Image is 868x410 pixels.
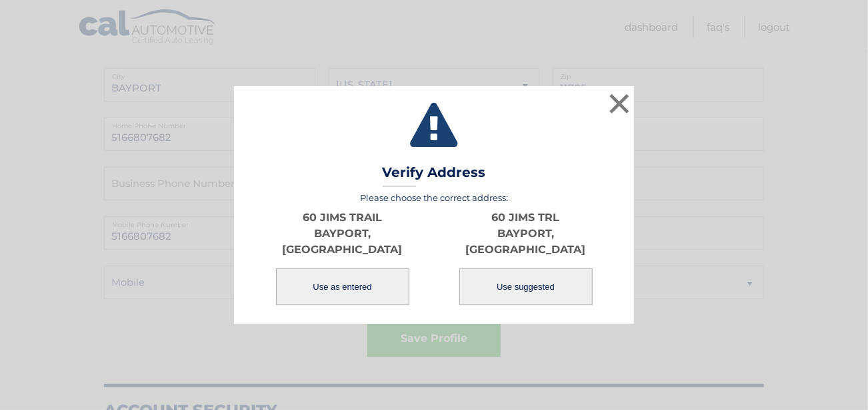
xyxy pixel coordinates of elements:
button: Use suggested [459,268,593,305]
button: × [606,90,633,117]
p: 60 JIMS TRAIL BAYPORT, [GEOGRAPHIC_DATA] [251,210,434,258]
div: Please choose the correct address: [251,192,617,306]
h3: Verify Address [383,164,486,188]
button: Use as entered [276,268,409,305]
p: 60 JIMS TRL BAYPORT, [GEOGRAPHIC_DATA] [434,210,617,258]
